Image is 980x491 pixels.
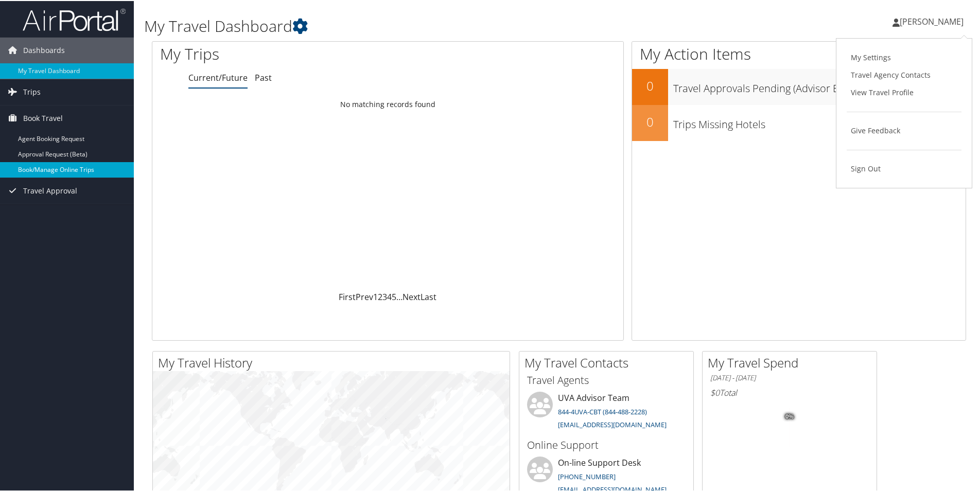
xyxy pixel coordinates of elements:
[710,372,869,382] h6: [DATE] - [DATE]
[158,353,510,371] h2: My Travel History
[356,290,373,302] a: Prev
[527,437,686,451] h3: Online Support
[673,75,966,95] h3: Travel Approvals Pending (Advisor Booked)
[632,76,668,94] h2: 0
[632,112,668,130] h2: 0
[373,290,378,302] a: 1
[673,111,966,131] h3: Trips Missing Hotels
[144,14,697,36] h1: My Travel Dashboard
[527,372,686,387] h3: Travel Agents
[708,353,877,371] h2: My Travel Spend
[847,159,961,177] a: Sign Out
[23,7,126,31] img: airportal-logo.png
[558,406,647,415] a: 844-4UVA-CBT (844-488-2228)
[402,290,421,302] a: Next
[23,78,41,104] span: Trips
[23,37,65,62] span: Dashboards
[382,290,387,302] a: 3
[710,386,720,397] span: $0
[558,419,667,428] a: [EMAIL_ADDRESS][DOMAIN_NAME]
[396,290,402,302] span: …
[255,71,272,82] a: Past
[632,68,966,104] a: 0Travel Approvals Pending (Advisor Booked)
[392,290,396,302] a: 5
[785,413,794,419] tspan: 0%
[522,391,691,433] li: UVA Advisor Team
[160,42,419,64] h1: My Trips
[339,290,356,302] a: First
[710,386,869,397] h6: Total
[558,471,616,480] a: [PHONE_NUMBER]
[188,71,248,82] a: Current/Future
[152,94,623,113] td: No matching records found
[892,5,974,36] a: [PERSON_NAME]
[524,353,693,371] h2: My Travel Contacts
[632,104,966,140] a: 0Trips Missing Hotels
[847,83,961,100] a: View Travel Profile
[900,15,964,26] span: [PERSON_NAME]
[23,104,63,130] span: Book Travel
[632,42,966,64] h1: My Action Items
[847,65,961,83] a: Travel Agency Contacts
[847,48,961,65] a: My Settings
[421,290,436,302] a: Last
[378,290,382,302] a: 2
[23,177,77,203] span: Travel Approval
[847,121,961,138] a: Give Feedback
[387,290,392,302] a: 4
